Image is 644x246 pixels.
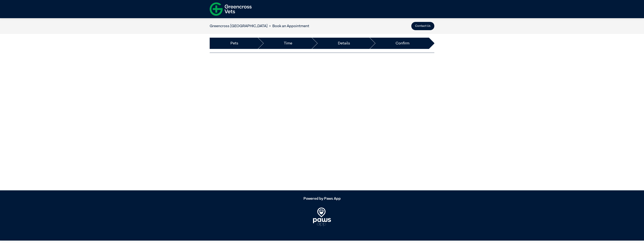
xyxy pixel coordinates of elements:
[210,24,268,28] a: Greencross [GEOGRAPHIC_DATA]
[411,22,434,30] button: Contact Us
[268,23,309,29] li: Book an Appointment
[396,40,409,46] a: Confirm
[284,40,292,46] a: Time
[313,208,331,226] img: PawsApp
[210,1,252,17] img: f-logo
[210,196,434,201] h5: Powered by Paws App
[210,23,309,29] nav: breadcrumb
[230,40,238,46] a: Pets
[338,40,350,46] a: Details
